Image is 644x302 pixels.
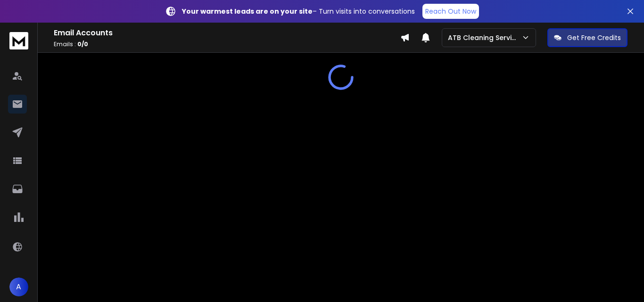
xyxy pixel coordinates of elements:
button: Get Free Credits [547,28,627,47]
p: Get Free Credits [567,33,621,42]
p: Emails : [54,41,400,48]
a: Reach Out Now [422,4,479,19]
img: logo [9,32,28,49]
h1: Email Accounts [54,27,400,39]
span: 0 / 0 [77,40,88,48]
strong: Your warmest leads are on your site [182,7,313,16]
button: A [9,278,28,296]
p: Reach Out Now [425,7,476,16]
p: – Turn visits into conversations [182,7,415,16]
p: ATB Cleaning Services [448,33,521,42]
